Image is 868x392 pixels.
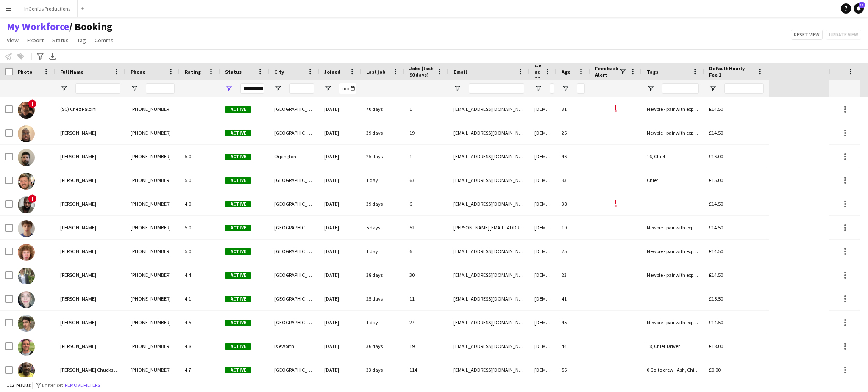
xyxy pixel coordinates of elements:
[28,99,36,108] span: !
[41,382,63,388] span: 1 filter set
[180,145,220,168] div: 5.0
[361,168,404,192] div: 1 day
[47,51,58,61] app-action-btn: Export XLSX
[709,85,717,92] button: Open Filter Menu
[77,36,86,44] span: Tag
[274,69,284,75] span: City
[361,192,404,215] div: 39 days
[556,287,590,310] div: 41
[448,334,529,358] div: [EMAIL_ADDRESS][DOMAIN_NAME]
[319,334,361,358] div: [DATE]
[125,358,180,381] div: [PHONE_NUMBER]
[562,85,569,92] button: Open Filter Menu
[225,296,251,302] span: Active
[60,272,96,278] span: [PERSON_NAME]
[361,358,404,381] div: 33 days
[225,272,251,279] span: Active
[180,192,220,215] div: 4.0
[556,358,590,381] div: 56
[125,121,180,144] div: [PHONE_NUMBER]
[854,3,864,14] a: 11
[60,130,96,136] span: [PERSON_NAME]
[269,263,319,287] div: [GEOGRAPHIC_DATA]
[180,216,220,239] div: 5.0
[125,97,180,121] div: [PHONE_NUMBER]
[225,69,242,75] span: Status
[60,153,96,160] span: [PERSON_NAME]
[642,240,704,263] div: Newbie - pair with experienced crew
[404,216,448,239] div: 52
[556,121,590,144] div: 26
[448,240,529,263] div: [EMAIL_ADDRESS][DOMAIN_NAME]
[269,192,319,215] div: [GEOGRAPHIC_DATA]
[709,153,723,160] span: £16.00
[185,69,201,75] span: Rating
[52,36,69,44] span: Status
[95,36,114,44] span: Comms
[125,334,180,358] div: [PHONE_NUMBER]
[18,196,35,213] img: albert henshaw
[662,83,699,94] input: Tags Filter Input
[28,194,36,203] span: !
[125,192,180,215] div: [PHONE_NUMBER]
[709,224,723,231] span: £14.50
[709,295,723,302] span: £15.50
[556,334,590,358] div: 44
[180,240,220,263] div: 5.0
[448,145,529,168] div: [EMAIL_ADDRESS][DOMAIN_NAME]
[556,97,590,121] div: 31
[647,69,658,75] span: Tags
[319,168,361,192] div: [DATE]
[556,216,590,239] div: 19
[269,145,319,168] div: Orpington
[448,263,529,287] div: [EMAIL_ADDRESS][DOMAIN_NAME]
[146,83,175,94] input: Phone Filter Input
[225,130,251,136] span: Active
[529,216,556,239] div: [DEMOGRAPHIC_DATA]
[404,121,448,144] div: 19
[269,240,319,263] div: [GEOGRAPHIC_DATA]
[404,311,448,334] div: 27
[60,85,68,92] button: Open Filter Menu
[550,83,554,94] input: Gender Filter Input
[319,216,361,239] div: [DATE]
[18,125,35,142] img: Abdirahman Dahir
[269,216,319,239] div: [GEOGRAPHIC_DATA]
[448,216,529,239] div: [PERSON_NAME][EMAIL_ADDRESS][PERSON_NAME][DOMAIN_NAME]
[529,121,556,144] div: [DEMOGRAPHIC_DATA]
[125,311,180,334] div: [PHONE_NUMBER]
[319,263,361,287] div: [DATE]
[448,287,529,310] div: [EMAIL_ADDRESS][DOMAIN_NAME]
[18,339,35,356] img: Allan Horsfield
[642,168,704,192] div: Chief
[709,177,723,183] span: £15.00
[319,240,361,263] div: [DATE]
[556,192,590,215] div: 38
[319,97,361,121] div: [DATE]
[60,201,96,207] span: [PERSON_NAME]
[361,97,404,121] div: 70 days
[180,311,220,334] div: 4.5
[324,69,341,75] span: Joined
[448,358,529,381] div: [EMAIL_ADDRESS][DOMAIN_NAME]
[35,51,45,61] app-action-btn: Advanced filters
[63,381,102,390] button: Remove filters
[225,85,233,92] button: Open Filter Menu
[319,121,361,144] div: [DATE]
[529,287,556,310] div: [DEMOGRAPHIC_DATA]
[366,69,385,75] span: Last job
[642,263,704,287] div: Newbie - pair with experienced crew
[18,149,35,166] img: Adam Kent
[7,36,19,44] span: View
[361,121,404,144] div: 39 days
[269,311,319,334] div: [GEOGRAPHIC_DATA]
[18,268,35,284] img: Alfie Williamson
[60,177,96,183] span: [PERSON_NAME]
[529,334,556,358] div: [DEMOGRAPHIC_DATA]
[225,154,251,160] span: Active
[180,358,220,381] div: 4.7
[529,358,556,381] div: [DEMOGRAPHIC_DATA]
[319,192,361,215] div: [DATE]
[529,97,556,121] div: [DEMOGRAPHIC_DATA]
[404,358,448,381] div: 114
